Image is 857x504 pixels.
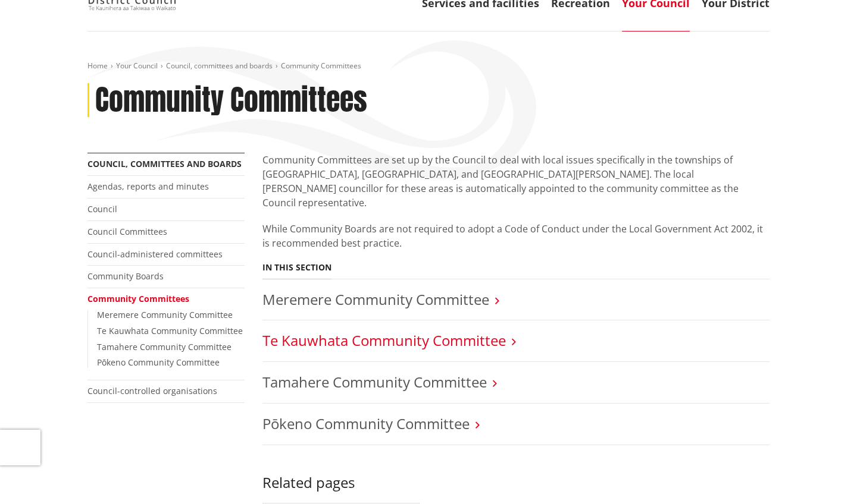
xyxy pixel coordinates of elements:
[97,357,220,368] a: Pōkeno Community Committee
[262,263,331,273] h5: In this section
[87,158,242,169] a: Council, committees and boards
[95,83,367,118] h1: Community Committees
[87,248,223,260] a: Council-administered committees
[87,61,108,71] a: Home
[802,454,845,497] iframe: Messenger Launcher
[87,293,189,304] a: Community Committees
[87,270,164,282] a: Community Boards
[87,181,209,192] a: Agendas, reports and minutes
[262,330,506,350] a: Te Kauwhata Community Committee
[87,226,167,237] a: Council Committees
[97,309,233,320] a: Meremere Community Committee
[262,222,770,250] p: While Community Boards are not required to adopt a Code of Conduct under the Local Government Act...
[87,203,117,215] a: Council
[262,372,487,392] a: Tamahere Community Committee
[97,341,232,352] a: Tamahere Community Committee
[87,61,770,71] nav: breadcrumb
[262,457,770,492] h3: Related pages
[116,61,158,71] a: Your Council
[281,61,361,71] span: Community Committees
[262,289,489,309] a: Meremere Community Committee
[166,61,273,71] a: Council, committees and boards
[87,385,217,396] a: Council-controlled organisations
[262,153,770,210] p: Community Committees are set up by the Council to deal with local issues specifically in the town...
[97,325,243,336] a: Te Kauwhata Community Committee
[262,414,470,433] a: Pōkeno Community Committee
